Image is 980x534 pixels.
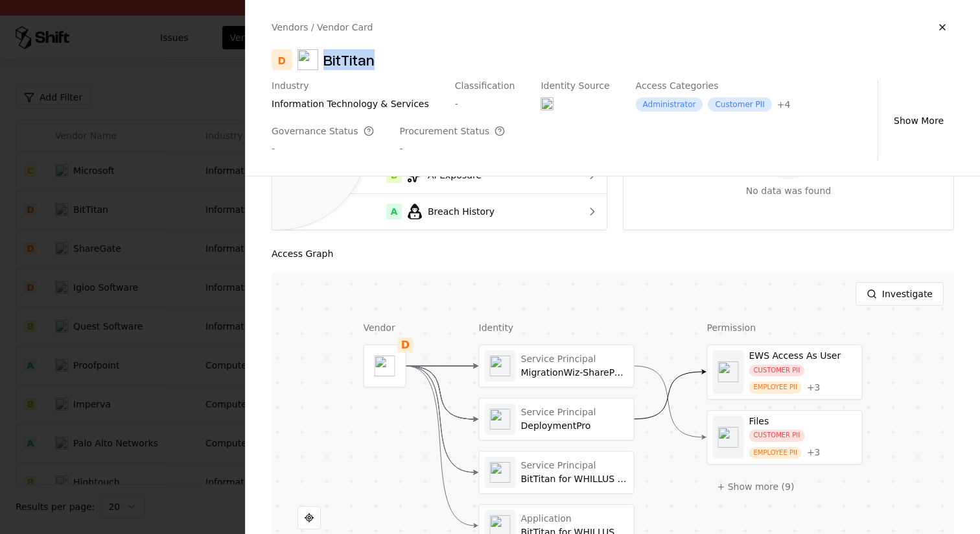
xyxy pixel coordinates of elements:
[400,126,506,138] div: Procurement Status
[807,382,821,394] div: + 3
[364,321,406,334] div: Vendor
[521,513,629,525] div: Application
[479,321,635,334] div: Identity
[323,49,375,70] div: BitTitan
[856,282,944,306] button: Investigate
[521,407,629,419] div: Service Principal
[272,21,373,34] div: Vendors / Vendor Card
[541,97,554,110] img: entra.microsoft.com
[521,367,629,379] div: MigrationWiz-SharePoint-Delegated
[297,49,318,70] img: BitTitan
[749,430,805,442] div: CUSTOMER PII
[746,184,831,197] div: No data was found
[708,97,771,112] div: Customer PII
[272,49,292,70] div: D
[777,98,791,111] div: + 4
[777,98,791,111] button: +4
[398,337,414,353] div: D
[636,97,703,112] div: Administrator
[749,365,805,377] div: CUSTOMER PII
[807,447,821,459] div: + 3
[272,97,429,110] div: information technology & services
[749,416,857,428] div: Files
[707,475,805,498] button: + Show more (9)
[272,142,374,155] div: -
[272,80,429,92] div: Industry
[272,126,374,138] div: Governance Status
[272,246,954,261] div: Access Graph
[749,447,802,459] div: EMPLOYEE PII
[807,447,821,459] button: +3
[749,350,857,362] div: EWS Access As User
[283,204,512,219] div: Breach History
[707,321,863,334] div: Permission
[400,142,506,155] div: -
[749,382,802,394] div: EMPLOYEE PII
[636,80,791,92] div: Access Categories
[807,382,821,394] button: +3
[521,420,629,432] div: DeploymentPro
[521,460,629,472] div: Service Principal
[386,204,402,219] div: A
[541,80,609,92] div: Identity Source
[455,80,515,92] div: Classification
[455,97,515,110] div: -
[521,354,629,365] div: Service Principal
[521,474,629,485] div: BitTitan for WHILLUS Collapse Project
[883,109,954,132] button: Show More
